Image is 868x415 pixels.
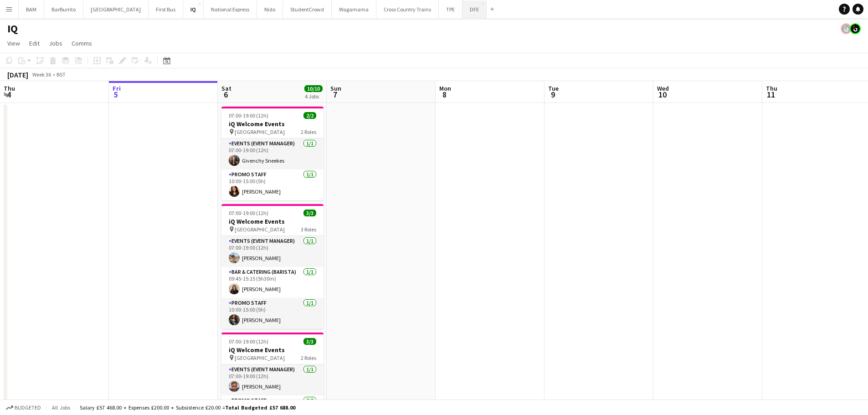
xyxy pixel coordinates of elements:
span: Tue [548,84,559,92]
app-job-card: 07:00-19:00 (12h)3/3iQ Welcome Events [GEOGRAPHIC_DATA]3 RolesEvents (Event Manager)1/107:00-19:0... [221,204,324,329]
span: 07:00-19:00 (12h) [229,210,268,216]
span: 3/3 [303,210,316,216]
h3: iQ Welcome Events [221,346,324,354]
span: 10 [656,89,669,100]
span: 2 Roles [301,354,316,361]
app-card-role: Events (Event Manager)1/107:00-19:00 (12h)[PERSON_NAME] [221,364,324,395]
span: Sat [221,84,231,92]
h3: iQ Welcome Events [221,120,324,128]
a: Edit [26,37,43,49]
span: Total Budgeted £57 688.00 [225,404,295,411]
button: National Express [204,0,257,18]
app-card-role: Events (Event Manager)1/107:00-19:00 (12h)[PERSON_NAME] [221,236,324,267]
span: Wed [657,84,669,92]
button: IQ [183,0,204,18]
button: [GEOGRAPHIC_DATA] [83,0,149,18]
span: 10/10 [304,85,323,92]
span: Fri [113,84,121,92]
span: 07:00-19:00 (12h) [229,338,268,345]
span: 11 [765,89,777,100]
span: All jobs [50,404,72,411]
span: 3 Roles [301,226,316,233]
span: 2/2 [303,112,316,119]
span: 8 [438,89,451,100]
span: Comms [72,39,92,47]
button: DFE [462,0,487,18]
span: 2 Roles [301,128,316,135]
span: 9 [547,89,559,100]
button: BAM [19,0,44,18]
button: Budgeted [5,403,42,413]
span: Thu [4,84,15,92]
button: BarBurrito [44,0,83,18]
span: 4 [2,89,15,100]
div: [DATE] [7,70,28,79]
span: View [7,39,20,47]
button: Cross Country Trains [376,0,439,18]
span: Thu [766,84,777,92]
app-job-card: 07:00-19:00 (12h)2/2iQ Welcome Events [GEOGRAPHIC_DATA]2 RolesEvents (Event Manager)1/107:00-19:0... [221,107,324,200]
span: Edit [29,39,40,47]
div: 4 Jobs [305,93,322,100]
span: 3/3 [303,338,316,345]
span: 7 [329,89,341,100]
span: 5 [111,89,121,100]
app-card-role: Promo Staff1/110:00-15:00 (5h)[PERSON_NAME] [221,169,324,200]
span: Mon [439,84,451,92]
div: BST [56,71,66,78]
span: [GEOGRAPHIC_DATA] [235,354,285,361]
span: Jobs [49,39,62,47]
app-user-avatar: Tim Bodenham [850,23,861,34]
span: Budgeted [15,405,41,411]
span: [GEOGRAPHIC_DATA] [235,226,285,233]
a: View [4,37,24,49]
div: Salary £57 468.00 + Expenses £200.00 + Subsistence £20.00 = [80,404,295,411]
app-card-role: Bar & Catering (Barista)1/109:45-15:15 (5h30m)[PERSON_NAME] [221,267,324,298]
span: 6 [220,89,231,100]
button: First Bus [149,0,183,18]
button: Wagamama [332,0,376,18]
app-card-role: Events (Event Manager)1/107:00-19:00 (12h)Givenchy Sneekes [221,138,324,169]
span: Sun [330,84,341,92]
span: Week 36 [30,71,53,78]
button: StudentCrowd [283,0,332,18]
h1: IQ [7,22,18,36]
span: 07:00-19:00 (12h) [229,112,268,119]
a: Comms [68,37,96,49]
app-user-avatar: Tim Bodenham [841,23,852,34]
button: Nido [257,0,283,18]
app-card-role: Promo Staff1/110:00-15:00 (5h)[PERSON_NAME] [221,298,324,329]
button: TPE [439,0,462,18]
h3: iQ Welcome Events [221,217,324,225]
span: [GEOGRAPHIC_DATA] [235,128,285,135]
a: Jobs [45,37,66,49]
